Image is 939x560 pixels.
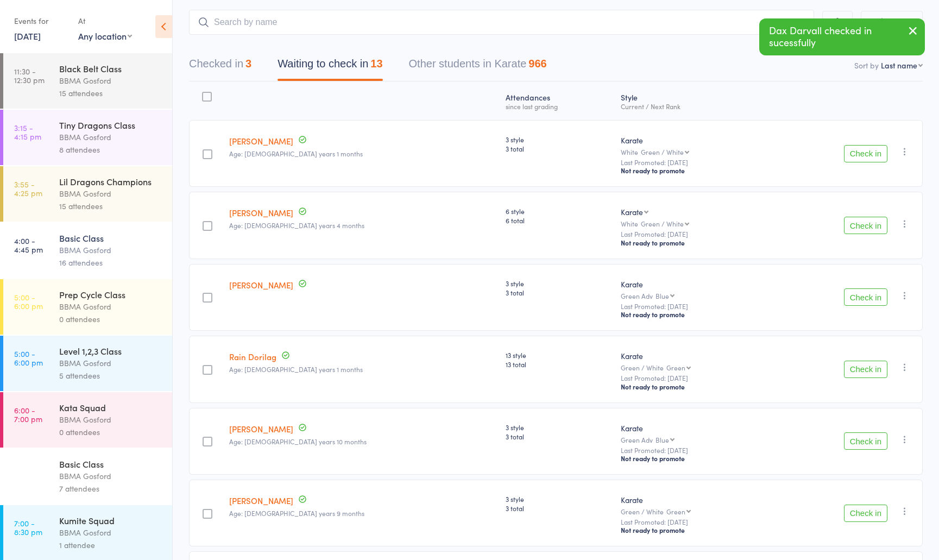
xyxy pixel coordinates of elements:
[621,350,761,361] div: Karate
[3,392,172,448] a: 6:00 -7:00 pmKata SquadBBMA Gosford0 attendees
[506,288,612,297] span: 3 total
[621,436,761,443] div: Green Adv
[59,458,163,470] div: Basic Class
[621,103,761,110] div: Current / Next Rank
[14,67,45,84] time: 11:30 - 12:30 pm
[14,349,43,367] time: 5:00 - 6:00 pm
[844,361,887,378] button: Check in
[59,256,163,269] div: 16 attendees
[229,495,293,506] a: [PERSON_NAME]
[621,446,761,454] small: Last Promoted: [DATE]
[59,413,163,426] div: BBMA Gosford
[59,187,163,200] div: BBMA Gosford
[621,374,761,382] small: Last Promoted: [DATE]
[14,30,41,42] a: [DATE]
[229,423,293,435] a: [PERSON_NAME]
[621,279,761,290] div: Karate
[621,220,761,227] div: White
[3,449,172,504] a: 6:00 -6:45 pmBasic ClassBBMA Gosford7 attendees
[621,230,761,238] small: Last Promoted: [DATE]
[59,313,163,325] div: 0 attendees
[621,292,761,299] div: Green Adv
[844,432,887,450] button: Check in
[3,166,172,222] a: 3:55 -4:25 pmLil Dragons ChampionsBBMA Gosford15 attendees
[506,494,612,504] span: 3 style
[621,135,761,146] div: Karate
[59,87,163,99] div: 15 attendees
[621,159,761,166] small: Last Promoted: [DATE]
[844,288,887,306] button: Check in
[59,526,163,539] div: BBMA Gosford
[621,518,761,526] small: Last Promoted: [DATE]
[78,30,132,42] div: Any location
[506,144,612,153] span: 3 total
[666,364,685,371] div: Green
[3,336,172,391] a: 5:00 -6:00 pmLevel 1,2,3 ClassBBMA Gosford5 attendees
[621,310,761,319] div: Not ready to promote
[506,279,612,288] span: 3 style
[14,462,43,480] time: 6:00 - 6:45 pm
[621,206,643,217] div: Karate
[59,200,163,212] div: 15 attendees
[528,58,546,70] div: 966
[14,12,67,30] div: Events for
[59,482,163,495] div: 7 attendees
[506,135,612,144] span: 3 style
[59,175,163,187] div: Lil Dragons Champions
[844,505,887,522] button: Check in
[506,206,612,216] span: 6 style
[59,232,163,244] div: Basic Class
[59,300,163,313] div: BBMA Gosford
[229,207,293,218] a: [PERSON_NAME]
[3,110,172,165] a: 3:15 -4:15 pmTiny Dragons ClassBBMA Gosford8 attendees
[14,406,42,423] time: 6:00 - 7:00 pm
[59,470,163,482] div: BBMA Gosford
[229,221,364,230] span: Age: [DEMOGRAPHIC_DATA] years 4 months
[501,86,616,115] div: Atten­dances
[621,382,761,391] div: Not ready to promote
[506,504,612,513] span: 3 total
[14,236,43,254] time: 4:00 - 4:45 pm
[621,166,761,175] div: Not ready to promote
[59,74,163,87] div: BBMA Gosford
[59,345,163,357] div: Level 1,2,3 Class
[59,401,163,413] div: Kata Squad
[59,357,163,369] div: BBMA Gosford
[59,288,163,300] div: Prep Cycle Class
[621,364,761,371] div: Green / White
[621,454,761,463] div: Not ready to promote
[881,60,917,71] div: Last name
[621,238,761,247] div: Not ready to promote
[621,526,761,534] div: Not ready to promote
[621,508,761,515] div: Green / White
[229,351,276,362] a: Rain Dorilag
[59,131,163,143] div: BBMA Gosford
[3,223,172,278] a: 4:00 -4:45 pmBasic ClassBBMA Gosford16 attendees
[78,12,132,30] div: At
[641,148,684,155] div: Green / White
[759,18,925,55] div: Dax Darvall checked in sucessfully
[245,58,251,70] div: 3
[59,62,163,74] div: Black Belt Class
[506,103,612,110] div: since last grading
[59,143,163,156] div: 8 attendees
[189,52,251,81] button: Checked in3
[621,423,761,433] div: Karate
[59,244,163,256] div: BBMA Gosford
[59,426,163,438] div: 0 attendees
[3,53,172,109] a: 11:30 -12:30 pmBlack Belt ClassBBMA Gosford15 attendees
[278,52,382,81] button: Waiting to check in13
[854,60,879,71] label: Sort by
[621,494,761,505] div: Karate
[189,10,814,35] input: Search by name
[506,216,612,225] span: 6 total
[844,145,887,162] button: Check in
[844,217,887,234] button: Check in
[621,303,761,310] small: Last Promoted: [DATE]
[229,149,363,158] span: Age: [DEMOGRAPHIC_DATA] years 1 months
[229,364,363,374] span: Age: [DEMOGRAPHIC_DATA] years 1 months
[656,292,669,299] div: Blue
[506,432,612,441] span: 3 total
[229,279,293,291] a: [PERSON_NAME]
[14,519,42,536] time: 7:00 - 8:30 pm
